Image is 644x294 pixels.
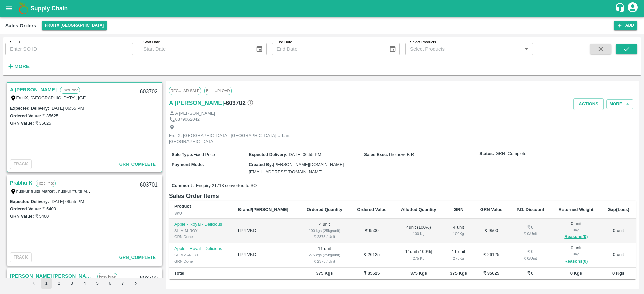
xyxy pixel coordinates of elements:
label: Sale Type : [172,152,193,157]
label: [DATE] 06:55 PM [50,106,84,111]
label: GRN Value: [10,214,34,219]
p: Fixed Price [36,180,56,187]
h6: A [PERSON_NAME] [169,98,224,108]
div: account of current user [627,1,639,15]
td: ₹ 26125 [473,243,509,268]
button: Choose date [386,43,399,55]
div: 275 Kg [449,255,468,261]
td: LP4 VKO [233,219,299,243]
button: Add [614,21,637,30]
strong: More [14,64,30,69]
div: ₹ 2375 / Unit [305,258,344,264]
button: Go to page 7 [117,278,128,289]
label: Created By : [249,162,273,167]
span: Bill Upload [204,87,231,95]
span: GRN_Complete [495,151,526,157]
div: SHIM-S-ROYL [174,252,227,258]
td: LP4 VKO [233,243,299,268]
b: ₹ 35625 [483,271,499,276]
div: SKU [174,210,227,216]
b: 375 Kgs [410,271,427,276]
b: Returned Weight [558,207,593,212]
label: ₹ 35625 [42,113,58,118]
p: FruitX, [GEOGRAPHIC_DATA], [GEOGRAPHIC_DATA] Urban, [GEOGRAPHIC_DATA] [169,133,320,145]
div: 275 Kg [399,255,438,261]
p: Apple - Royal - Delicious [174,246,227,252]
span: Fixed Price [193,152,215,157]
b: Gap(Loss) [607,207,629,212]
a: Supply Chain [30,4,615,13]
div: ₹ 2375 / Unit [305,234,344,240]
button: Select DC [42,21,107,30]
td: ₹ 9500 [350,219,394,243]
label: GRN Value: [10,121,34,126]
div: 275 kgs (25kg/unit) [305,252,344,258]
input: Start Date [139,43,250,55]
div: 603700 [136,270,162,286]
div: SHIM-M-ROYL [174,228,227,234]
label: SO ID [10,40,20,45]
label: End Date [277,40,292,45]
p: 6379062042 [175,116,200,123]
label: Expected Delivery : [10,199,49,204]
span: GRN_Complete [119,162,156,167]
b: 375 Kgs [316,271,333,276]
div: 11 unit [449,249,468,261]
b: 0 Kgs [570,271,582,276]
button: Go to page 2 [54,278,64,289]
h6: - 603702 [224,98,254,108]
label: Comment : [172,182,195,189]
label: Ordered Value: [10,113,41,118]
div: 0 unit [557,245,596,265]
a: [PERSON_NAME] [PERSON_NAME] [10,272,94,280]
label: Select Products [410,40,436,45]
span: Regular Sale [169,87,201,95]
td: 4 unit [299,219,350,243]
button: Open [522,45,531,53]
div: Sales Orders [5,21,36,30]
label: Start Date [143,40,160,45]
button: More [5,61,31,72]
b: Brand/[PERSON_NAME] [238,207,288,212]
b: Total [174,271,184,276]
b: 0 Kgs [612,271,624,276]
b: Supply Chain [30,5,68,12]
label: ₹ 5400 [42,206,56,211]
div: 603701 [136,177,162,193]
div: GRN Done [174,258,227,264]
input: Enter SO ID [5,43,133,55]
label: [DATE] 06:55 PM [50,199,84,204]
b: Allotted Quantity [401,207,436,212]
label: FruitX, [GEOGRAPHIC_DATA], [GEOGRAPHIC_DATA] Urban, [GEOGRAPHIC_DATA] [16,95,184,100]
label: Sales Exec : [364,152,388,157]
div: 4 unit ( 100 %) [399,224,438,237]
div: 603702 [136,84,162,100]
td: 0 unit [601,219,636,243]
input: End Date [272,43,384,55]
b: P.D. Discount [517,207,544,212]
span: GRN_Complete [119,255,156,260]
label: huskur fruits Market , huskur fruits Market , [GEOGRAPHIC_DATA], [GEOGRAPHIC_DATA] Urban, TAMILNA... [16,188,251,194]
button: More [606,99,633,109]
b: 375 Kgs [450,271,467,276]
input: Select Products [407,45,520,53]
a: Prabhu K [10,178,32,187]
button: Go to page 4 [79,278,90,289]
div: 100 kgs (25kg/unit) [305,228,344,234]
td: ₹ 9500 [473,219,509,243]
label: Payment Mode : [172,162,204,167]
td: ₹ 26125 [350,243,394,268]
label: Ordered Value: [10,206,41,211]
label: ₹ 35625 [35,121,51,126]
div: 0 Kg [557,251,596,257]
span: [DATE] 06:55 PM [288,152,321,157]
button: open drawer [1,1,17,16]
p: Fixed Price [60,87,80,94]
a: A [PERSON_NAME] [10,85,57,94]
b: GRN [454,207,464,212]
button: Actions [573,98,604,110]
button: Choose date [253,43,266,55]
div: ₹ 0 / Unit [515,231,546,237]
h6: Sales Order Items [169,191,636,201]
div: customer-support [615,2,627,14]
